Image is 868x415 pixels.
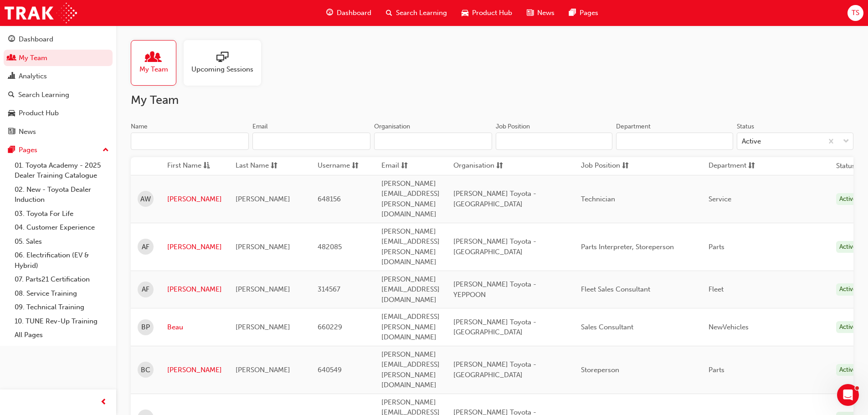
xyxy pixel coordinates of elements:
span: [PERSON_NAME][EMAIL_ADDRESS][PERSON_NAME][DOMAIN_NAME] [381,227,440,266]
span: [EMAIL_ADDRESS][PERSON_NAME][DOMAIN_NAME] [381,313,440,341]
h2: My Team [131,93,853,108]
a: My Team [131,40,184,86]
div: News [19,127,36,137]
input: Organisation [374,133,492,150]
span: [PERSON_NAME][EMAIL_ADDRESS][PERSON_NAME][DOMAIN_NAME] [381,350,440,389]
span: AF [142,242,149,252]
iframe: Intercom live chat [837,384,859,406]
a: 07. Parts21 Certification [11,272,113,287]
span: Upcoming Sessions [191,64,253,75]
span: AW [140,194,151,205]
a: [PERSON_NAME] [167,194,222,205]
div: Active [836,283,860,296]
span: BP [141,322,150,333]
a: search-iconSearch Learning [379,4,454,22]
span: sorting-icon [352,160,359,172]
button: Job Positionsorting-icon [581,160,631,172]
span: [PERSON_NAME] Toyota - [GEOGRAPHIC_DATA] [453,237,536,256]
a: Search Learning [4,87,113,103]
th: Status [836,161,855,171]
span: [PERSON_NAME][EMAIL_ADDRESS][DOMAIN_NAME] [381,275,440,304]
span: [PERSON_NAME] Toyota - [GEOGRAPHIC_DATA] [453,190,536,208]
a: Product Hub [4,105,113,122]
span: 648156 [318,195,341,203]
a: My Team [4,50,113,67]
span: sessionType_ONLINE_URL-icon [216,51,228,64]
span: search-icon [8,91,15,99]
span: up-icon [103,144,109,156]
button: Departmentsorting-icon [709,160,759,172]
span: Service [709,195,731,203]
span: AF [142,284,149,295]
a: news-iconNews [519,4,562,22]
a: 06. Electrification (EV & Hybrid) [11,248,113,272]
span: [PERSON_NAME] [236,195,290,203]
div: Active [836,241,860,253]
button: First Nameasc-icon [167,160,217,172]
span: sorting-icon [622,160,629,172]
a: 09. Technical Training [11,300,113,314]
a: pages-iconPages [562,4,606,22]
div: Analytics [19,71,47,82]
img: Trak [5,3,77,23]
span: TS [852,8,859,18]
span: prev-icon [100,397,107,408]
span: 482085 [318,243,342,251]
input: Name [131,133,249,150]
a: 01. Toyota Academy - 2025 Dealer Training Catalogue [11,159,113,183]
input: Email [252,133,370,150]
span: Email [381,160,399,172]
span: Product Hub [472,8,512,18]
span: guage-icon [326,7,333,19]
span: sorting-icon [401,160,408,172]
span: [PERSON_NAME] [236,243,290,251]
input: Department [616,133,733,150]
div: Product Hub [19,108,59,118]
div: Organisation [374,122,410,131]
span: sorting-icon [748,160,755,172]
a: Dashboard [4,31,113,48]
span: Technician [581,195,615,203]
button: Pages [4,142,113,159]
span: news-icon [8,128,15,136]
span: Dashboard [337,8,371,18]
a: 05. Sales [11,235,113,249]
span: News [537,8,555,18]
span: sorting-icon [496,160,503,172]
div: Dashboard [19,34,53,45]
span: Pages [580,8,598,18]
div: Name [131,122,148,131]
div: Job Position [496,122,530,131]
span: down-icon [843,136,849,148]
span: NewVehicles [709,323,749,331]
span: 660229 [318,323,342,331]
span: Sales Consultant [581,323,633,331]
div: Active [742,136,761,147]
a: guage-iconDashboard [319,4,379,22]
span: Username [318,160,350,172]
button: TS [847,5,863,21]
a: Upcoming Sessions [184,40,268,86]
span: [PERSON_NAME] Toyota - [GEOGRAPHIC_DATA] [453,360,536,379]
span: people-icon [8,54,15,62]
span: Storeperson [581,366,619,374]
span: 314567 [318,285,340,293]
span: people-icon [148,51,159,64]
a: News [4,123,113,140]
a: 04. Customer Experience [11,220,113,235]
a: 03. Toyota For Life [11,207,113,221]
span: Parts Interpreter, Storeperson [581,243,674,251]
span: BC [141,365,150,375]
button: Emailsorting-icon [381,160,431,172]
span: pages-icon [8,146,15,154]
span: asc-icon [203,160,210,172]
span: Parts [709,243,724,251]
span: Organisation [453,160,494,172]
span: Last Name [236,160,269,172]
a: Analytics [4,68,113,85]
a: Beau [167,322,222,333]
div: Active [836,193,860,205]
a: [PERSON_NAME] [167,365,222,375]
button: Usernamesorting-icon [318,160,368,172]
